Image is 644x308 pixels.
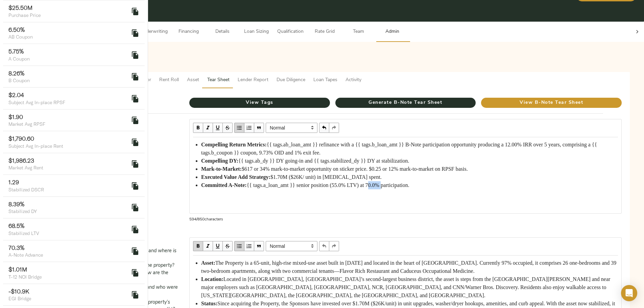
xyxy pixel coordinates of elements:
[335,98,476,108] button: Generate B-Note Tear Sheet
[131,51,139,59] svg: Copy tag to clipboard
[8,113,23,121] strong: $1.90
[8,287,29,295] strong: -$10.9K
[193,241,203,251] button: Bold
[244,241,254,251] button: OL
[201,142,267,147] span: Compelling Return Metrics:
[277,76,305,85] span: Due Diligence
[266,241,317,251] select: Block type
[8,230,129,237] p: Stabilized LTV
[8,99,129,106] p: Subject Avg In-place RPSF
[131,247,139,255] svg: Copy tag to clipboard
[131,29,139,37] svg: Copy tag to clipboard
[29,6,433,13] p: [DATE] 3:46 PM
[8,4,32,11] strong: $25.50M
[131,73,139,81] svg: Copy tag to clipboard
[127,199,143,216] button: delete
[8,121,129,127] p: Market Avg RPSF
[8,135,34,142] strong: $1,790.60
[210,28,235,36] span: Details
[201,166,242,172] span: Mark-to-Market:
[319,241,329,251] button: Undo
[8,12,129,19] p: Purchase Price
[131,269,139,277] svg: Copy tag to clipboard
[8,274,129,280] p: T-12 NOI Bridge
[190,138,621,192] div: Edit text
[131,95,139,103] svg: Copy tag to clipboard
[8,77,129,84] p: B Coupon
[131,116,139,124] svg: Copy tag to clipboard
[8,164,129,171] p: Market Avg Rent
[254,123,264,133] button: Blockquote
[319,123,329,133] button: Undo
[329,123,339,133] button: Redo
[131,160,139,168] svg: Copy tag to clipboard
[266,123,317,133] select: Block type
[189,99,330,107] span: View Tags
[159,76,179,85] span: Rent Roll
[189,98,330,108] button: View Tags
[201,142,598,156] span: {{ tags.ab_loan_amt }} refinance with a {{ tags.b_loan_amt }} B-Note participation opportunity pr...
[244,123,254,133] button: OL
[127,69,143,85] button: delete
[127,178,143,194] button: delete
[127,134,143,150] button: delete
[254,241,264,251] button: Blockquote
[234,123,244,133] button: UL
[8,208,129,215] p: Stabilized DY
[8,69,24,77] strong: 8.26%
[277,28,304,36] span: Qualification
[127,47,143,63] button: delete
[8,47,24,55] strong: 5.75%
[8,26,25,33] strong: 6.50%
[127,25,143,41] button: delete
[247,182,409,188] span: {{ tags.a_loan_amt }} senior position (55.0% LTV) at 70.0% participation.
[187,76,199,85] span: Asset
[481,99,622,107] span: View B-Note Tear Sheet
[127,265,143,281] button: delete
[481,98,622,108] button: View B-Note Tear Sheet
[203,241,213,251] button: Italic
[223,123,233,133] button: Strikethrough
[8,252,129,258] p: A-Note Advance
[127,287,143,303] button: delete
[203,123,213,133] button: Italic
[8,295,129,302] p: EGI Bridge
[201,301,217,306] span: Status:
[127,112,143,128] button: delete
[8,157,34,164] strong: $1,986.23
[29,0,433,6] p: The [PERSON_NAME] on Peachtree
[8,265,27,273] strong: $1.01M
[213,241,223,251] button: Underline
[201,276,223,282] span: Location:
[621,285,637,301] div: Open Intercom Messenger
[242,166,468,172] span: $617 or 34% mark-to-market opportunity on sticker price. $0.25 or 12% mark-to-market on RPSF basis.
[127,156,143,172] button: delete
[201,182,247,188] span: Committed A-Note:
[131,291,139,299] svg: Copy tag to clipboard
[127,221,143,238] button: delete
[176,28,201,36] span: Financing
[131,182,139,190] svg: Copy tag to clipboard
[131,226,139,234] svg: Copy tag to clipboard
[127,91,143,107] button: delete
[201,260,618,274] span: The Property is a 65-unit, high-rise mixed-use asset built in [DATE] and located in the heart of ...
[201,276,612,298] span: Located in [GEOGRAPHIC_DATA], [GEOGRAPHIC_DATA]’s second-largest business district, the asset is ...
[131,138,139,146] svg: Copy tag to clipboard
[8,186,129,193] p: Stabilized DSCR
[345,28,371,36] span: Team
[140,28,168,36] span: Underwriting
[238,76,268,85] span: Lender Report
[131,204,139,212] svg: Copy tag to clipboard
[313,76,337,85] span: Loan Tapes
[312,28,337,36] span: Rate Grid
[329,241,339,251] button: Redo
[266,241,317,251] span: Normal
[345,76,361,85] span: Activity
[270,174,382,180] span: $1.70M ($26K/ unit) in [MEDICAL_DATA] spent.
[335,99,476,107] span: Generate B-Note Tear Sheet
[207,76,230,85] span: Tear Sheet
[266,123,317,133] span: Normal
[8,244,24,252] strong: 70.3%
[238,158,409,164] span: {{ tags.ab_dy }} DY going-in and {{ tags.stabilized_dy }} DY at stabilization.
[8,222,24,230] strong: 68.5%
